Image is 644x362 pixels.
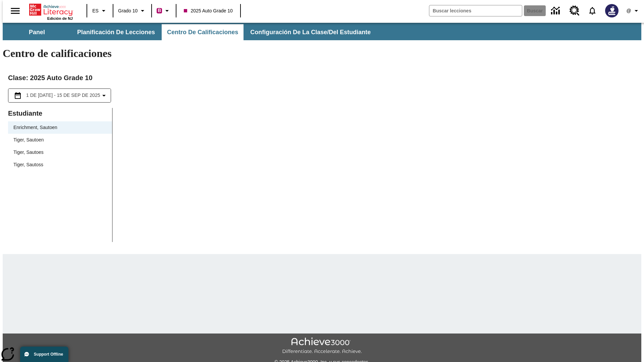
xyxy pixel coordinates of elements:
button: Planificación de lecciones [72,24,160,40]
span: Tiger, Sautoss [13,161,107,168]
button: Centro de calificaciones [162,24,244,40]
a: Notificaciones [584,2,601,19]
button: Grado: Grado 10, Elige un grado [115,5,149,17]
input: Buscar campo [429,5,522,16]
a: Portada [29,3,73,16]
button: Abrir el menú lateral [5,1,25,21]
button: Escoja un nuevo avatar [601,2,623,19]
span: ES [92,7,99,14]
span: 1 de [DATE] - 15 de sep de 2025 [26,92,100,99]
span: Tiger, Sautoes [13,149,107,156]
a: Centro de recursos, Se abrirá en una pestaña nueva. [566,2,584,20]
span: Grado 10 [118,7,138,14]
div: Tiger, Sautoss [8,159,112,171]
img: Avatar [605,4,619,17]
span: Enrichment, Sautoen [13,124,107,131]
button: Boost El color de la clase es rojo violeta. Cambiar el color de la clase. [154,5,174,17]
span: Edición de NJ [47,16,73,20]
img: Achieve3000 Differentiate Accelerate Achieve [282,338,362,355]
button: Lenguaje: ES, Selecciona un idioma [89,5,111,17]
h1: Centro de calificaciones [3,47,641,60]
button: Panel [3,24,70,40]
span: @ [626,7,631,14]
span: B [158,6,161,15]
a: Centro de información [547,2,566,20]
button: Perfil/Configuración [623,5,644,17]
p: Estudiante [8,108,112,119]
svg: Collapse Date Range Filter [100,92,108,100]
button: Support Offline [20,347,68,362]
div: Subbarra de navegación [3,23,641,40]
h2: Clase : 2025 Auto Grade 10 [8,72,636,83]
span: Support Offline [34,352,63,357]
div: Tiger, Sautoes [8,146,112,159]
span: 2025 Auto Grade 10 [184,7,232,14]
div: Tiger, Sautoen [8,134,112,146]
button: Seleccione el intervalo de fechas opción del menú [11,92,108,100]
div: Subbarra de navegación [3,24,377,40]
span: Tiger, Sautoen [13,136,107,143]
button: Configuración de la clase/del estudiante [245,24,376,40]
div: Portada [29,2,73,20]
div: Enrichment, Sautoen [8,121,112,134]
